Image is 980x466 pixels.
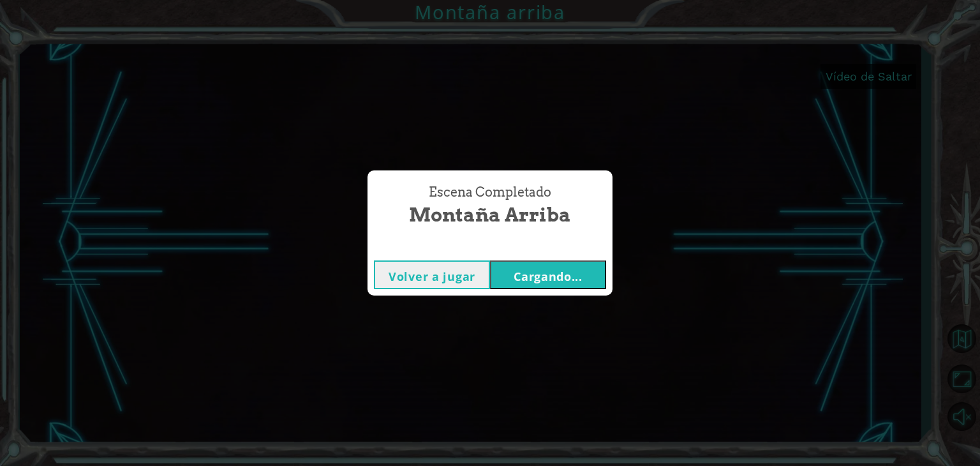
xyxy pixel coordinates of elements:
font: Escena Completado [429,184,551,200]
font: Volver a jugar [389,269,475,284]
button: Cargando... [490,260,606,289]
font: Cargando... [514,269,583,284]
button: Volver a jugar [374,260,490,289]
font: Montaña arriba [409,203,571,226]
